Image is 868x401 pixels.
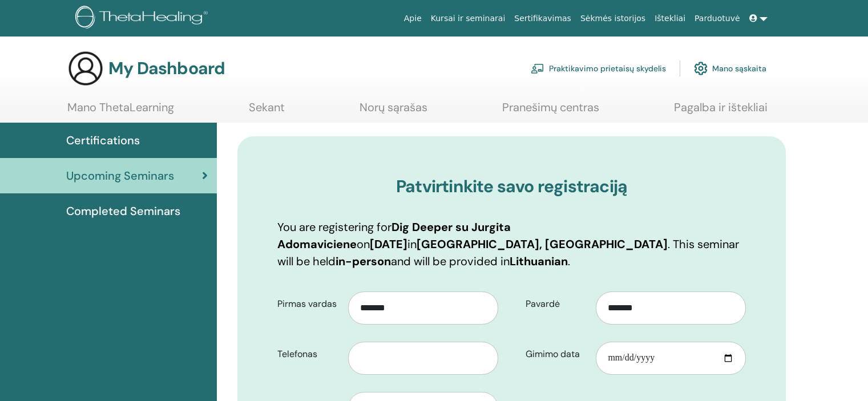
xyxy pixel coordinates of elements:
img: generic-user-icon.jpg [67,50,104,87]
h3: Patvirtinkite savo registraciją [277,176,746,197]
a: Ištekliai [650,8,690,29]
a: Sertifikavimas [510,8,576,29]
a: Praktikavimo prietaisų skydelis [531,56,666,81]
b: [GEOGRAPHIC_DATA], [GEOGRAPHIC_DATA] [417,237,668,252]
p: You are registering for on in . This seminar will be held and will be provided in . [277,218,746,270]
img: cog.svg [694,59,708,78]
a: Mano sąskaita [694,56,766,81]
span: Upcoming Seminars [66,167,174,184]
b: Lithuanian [510,254,568,269]
img: chalkboard-teacher.svg [531,63,544,74]
a: Mano ThetaLearning [67,100,174,123]
b: Dig Deeper su Jurgita Adomaviciene [277,220,511,252]
label: Telefonas [269,343,348,365]
a: Kursai ir seminarai [426,8,510,29]
span: Certifications [66,132,140,149]
label: Pavardė [517,293,596,315]
a: Sėkmės istorijos [576,8,650,29]
b: [DATE] [370,237,407,252]
img: logo.png [75,6,212,31]
a: Parduotuvė [690,8,745,29]
a: Pagalba ir ištekliai [674,100,768,123]
span: Completed Seminars [66,202,180,220]
b: in-person [336,254,391,269]
a: Pranešimų centras [502,100,599,123]
label: Pirmas vardas [269,293,348,315]
a: Apie [399,8,426,29]
a: Sekant [249,100,285,123]
h3: My Dashboard [108,58,225,79]
a: Norų sąrašas [360,100,427,123]
label: Gimimo data [517,343,596,365]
